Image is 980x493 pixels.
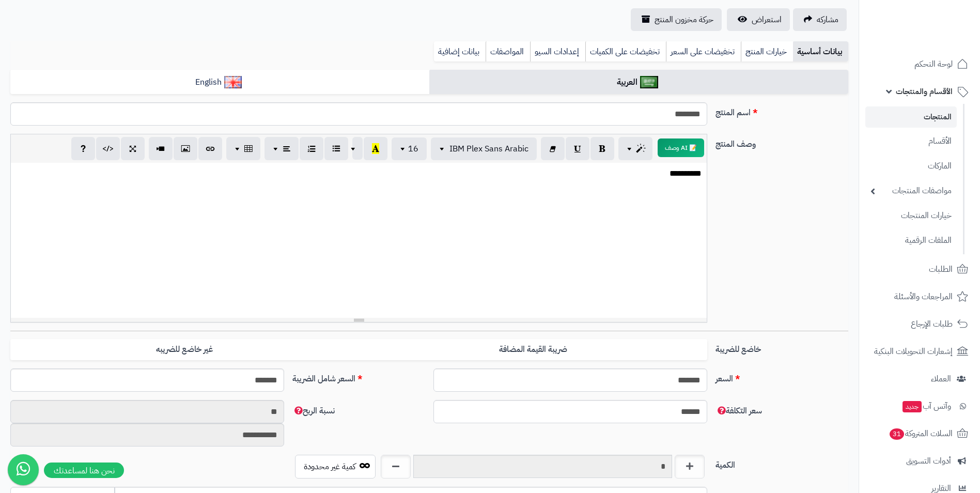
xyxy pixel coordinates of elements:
[429,70,848,95] a: العربية
[865,229,957,252] a: الملفات الرقمية
[741,41,793,62] a: خيارات المنتج
[434,41,486,62] a: بيانات إضافية
[889,426,953,441] span: السلات المتروكة
[793,41,848,62] a: بيانات أساسية
[865,205,957,227] a: خيارات المنتجات
[711,134,852,150] label: وصف المنتج
[392,137,427,160] button: 16
[865,284,974,309] a: المراجعات والأسئلة
[640,76,658,88] img: العربية
[359,339,707,360] label: ضريبة القيمة المضافة
[874,344,953,359] span: إشعارات التحويلات البنكية
[408,143,418,155] span: 16
[10,70,429,95] a: English
[865,312,974,336] a: طلبات الإرجاع
[929,262,953,276] span: الطلبات
[486,41,530,62] a: المواصفات
[910,29,970,51] img: logo-2.png
[865,257,974,282] a: الطلبات
[865,421,974,446] a: السلات المتروكة31
[727,8,790,31] a: استعراض
[865,449,974,473] a: أدوات التسويق
[658,138,704,157] button: 📝 AI وصف
[288,368,429,385] label: السعر شامل الضريبة
[711,455,852,471] label: الكمية
[711,102,852,119] label: اسم المنتج
[931,372,951,386] span: العملاء
[906,454,951,468] span: أدوات التسويق
[911,317,953,331] span: طلبات الإرجاع
[901,399,951,413] span: وآتس آب
[711,368,852,385] label: السعر
[224,76,242,88] img: English
[715,405,762,417] span: سعر التكلفة
[585,41,666,62] a: تخفيضات على الكميات
[431,137,537,160] button: IBM Plex Sans Arabic
[865,394,974,419] a: وآتس آبجديد
[711,339,852,356] label: خاضع للضريبة
[631,8,722,31] a: حركة مخزون المنتج
[890,428,904,440] span: 31
[914,57,953,71] span: لوحة التحكم
[865,106,957,128] a: المنتجات
[865,130,957,152] a: الأقسام
[449,143,528,155] span: IBM Plex Sans Arabic
[865,180,957,202] a: مواصفات المنتجات
[793,8,847,31] a: مشاركه
[530,41,585,62] a: إعدادات السيو
[903,401,922,412] span: جديد
[666,41,741,62] a: تخفيضات على السعر
[865,339,974,364] a: إشعارات التحويلات البنكية
[752,13,782,26] span: استعراض
[292,405,335,417] span: نسبة الربح
[865,155,957,177] a: الماركات
[896,84,953,99] span: الأقسام والمنتجات
[865,366,974,391] a: العملاء
[894,289,953,304] span: المراجعات والأسئلة
[817,13,838,26] span: مشاركه
[655,13,713,26] span: حركة مخزون المنتج
[865,52,974,76] a: لوحة التحكم
[10,339,359,360] label: غير خاضع للضريبه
